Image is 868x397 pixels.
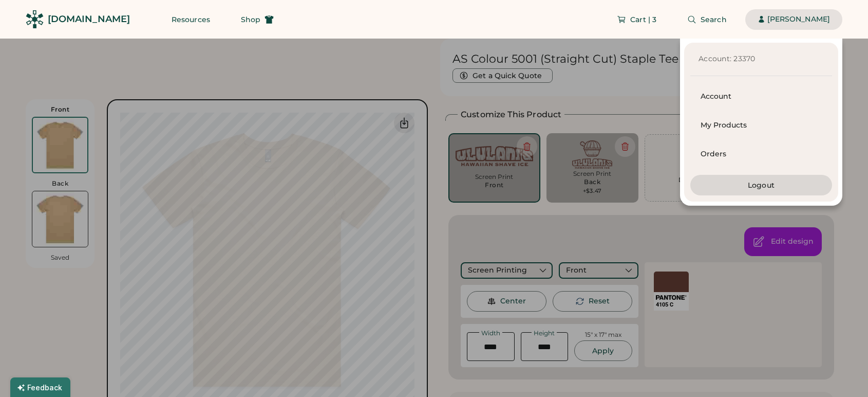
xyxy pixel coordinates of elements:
[48,13,130,26] div: [DOMAIN_NAME]
[699,54,824,64] div: Account: 23370
[690,175,832,195] button: Logout
[605,9,669,30] button: Cart | 3
[701,16,727,23] span: Search
[701,149,822,159] div: Orders
[241,16,260,23] span: Shop
[229,9,286,30] button: Shop
[819,351,863,395] iframe: Front Chat
[159,9,222,30] button: Resources
[26,10,44,28] img: Rendered Logo - Screens
[767,14,830,25] div: [PERSON_NAME]
[701,92,822,102] div: Account
[701,120,822,131] div: My Products
[630,16,656,23] span: Cart | 3
[675,9,739,30] button: Search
